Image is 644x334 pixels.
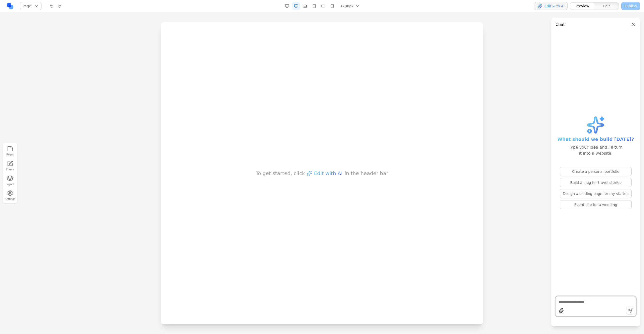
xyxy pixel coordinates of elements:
button: Laptop [301,2,309,10]
button: Close panel [630,22,636,27]
button: Edit with AI [535,2,568,10]
h3: Chat [555,22,565,28]
button: Settings [5,189,16,202]
button: Mobile Landscape [319,2,327,10]
a: Forms [5,159,16,172]
button: Desktop Wide [283,2,291,10]
span: Edit with AI [545,4,565,9]
button: Pages [5,145,16,157]
button: Design a landing page for my startup [560,189,632,198]
button: Tablet [310,2,318,10]
button: Page: [20,2,42,10]
span: Edit [603,4,610,9]
button: Event site for a wedding [560,200,632,209]
span: Preview [576,4,589,9]
button: Layout [5,174,16,187]
button: Desktop [292,2,300,10]
button: 1280px [337,2,363,10]
button: Mobile [328,2,336,10]
div: Type your idea and I’ll turn it into a website. [568,144,624,156]
span: What should we build [DATE]? [557,136,634,143]
iframe: Preview [161,22,483,324]
button: Create a personal portfolio [560,167,632,176]
button: Build a blog for travel stories [560,178,632,187]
